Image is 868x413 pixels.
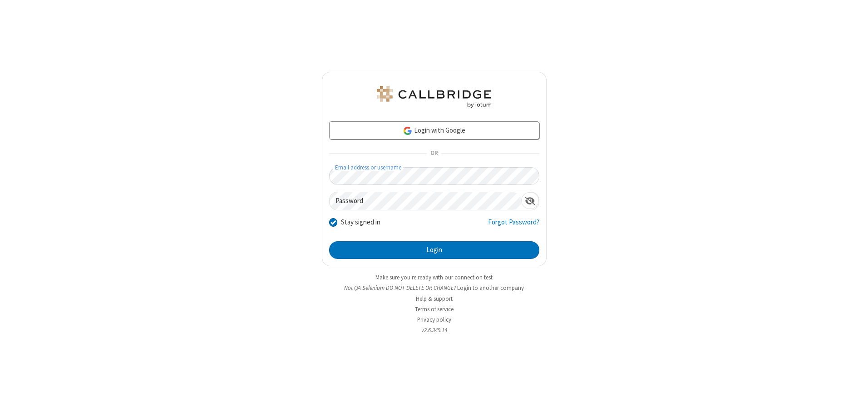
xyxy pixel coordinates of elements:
li: v2.6.349.14 [322,326,547,334]
a: Forgot Password? [488,217,539,234]
input: Password [330,192,521,210]
a: Help & support [416,295,453,303]
a: Privacy policy [417,316,451,323]
li: Not QA Selenium DO NOT DELETE OR CHANGE? [322,284,547,292]
a: Terms of service [415,305,454,313]
input: Email address or username [329,167,539,185]
span: OR [427,147,441,160]
div: Show password [521,192,539,209]
img: QA Selenium DO NOT DELETE OR CHANGE [375,86,493,108]
a: Make sure you're ready with our connection test [375,274,493,281]
button: Login [329,241,539,259]
label: Stay signed in [341,217,380,228]
a: Login with Google [329,121,539,139]
button: Login to another company [457,284,524,292]
img: google-icon.png [403,126,413,136]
